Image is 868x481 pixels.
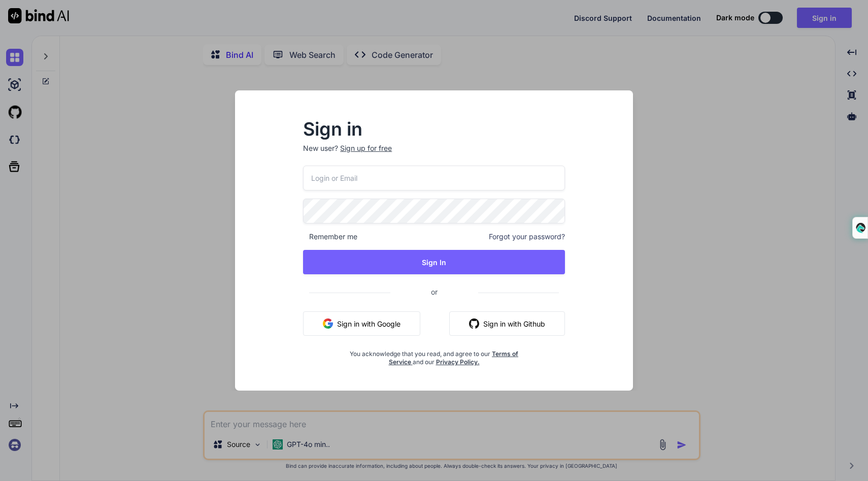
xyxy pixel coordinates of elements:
[449,311,565,336] button: Sign in with Github
[347,344,521,366] div: You acknowledge that you read, and agree to our and our
[323,318,333,329] img: google
[389,350,519,366] a: Terms of Service
[303,121,565,137] h2: Sign in
[303,311,420,336] button: Sign in with Google
[303,166,565,190] input: Login or Email
[340,143,392,153] div: Sign up for free
[303,143,565,166] p: New user?
[303,250,565,274] button: Sign In
[489,232,565,242] span: Forgot your password?
[303,232,357,242] span: Remember me
[390,279,478,304] span: or
[469,318,479,329] img: github
[436,358,480,366] a: Privacy Policy.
